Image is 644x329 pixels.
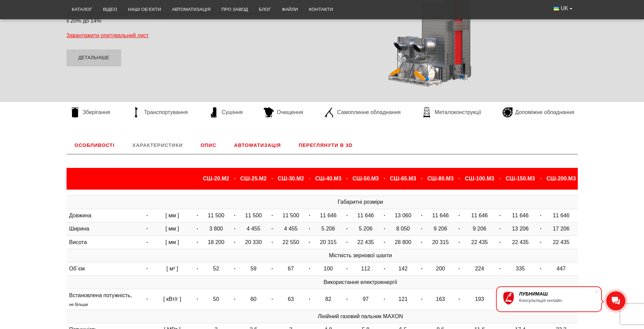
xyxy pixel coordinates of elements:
strong: · [384,176,385,181]
strong: · [421,239,422,245]
th: СШ-30.М2 [276,168,306,190]
button: UK [548,2,577,15]
strong: · [458,226,460,232]
td: 11 500 [276,209,306,222]
a: Файли [276,2,303,17]
strong: · [309,296,310,302]
td: Довжина [67,209,143,222]
td: 8 050 [388,222,418,236]
strong: · [309,239,310,245]
span: Сушіння [222,109,243,116]
td: [ кВт/г ] [151,289,194,310]
a: Особливості [67,136,123,154]
strong: · [234,226,235,232]
th: СШ-80.М3 [426,168,455,190]
td: 22 435 [545,236,577,249]
a: Блог [253,2,276,17]
td: 100 [313,262,343,276]
td: 60 [239,289,268,310]
strong: · [197,239,198,245]
td: 11 646 [504,209,537,222]
td: 97 [351,289,380,310]
td: 52 [201,262,231,276]
strong: · [458,213,460,218]
strong: · [271,213,273,218]
td: 59 [239,262,268,276]
td: 4 455 [276,222,306,236]
strong: · [309,226,310,232]
td: 13 206 [504,222,537,236]
strong: · [421,266,422,271]
strong: · [271,226,273,232]
td: 5 206 [351,222,380,236]
td: Лінійний газовий пальник MAXON [143,310,578,323]
strong: · [421,226,422,232]
a: Завантажити опитувальний лист [67,32,149,38]
strong: · [346,213,348,218]
div: Консультація онлайн. [519,298,594,303]
td: 11 646 [351,209,380,222]
strong: · [384,296,385,302]
td: 193 [463,289,496,310]
strong: · [197,266,198,271]
strong: · [234,176,235,181]
strong: · [499,266,500,271]
a: Характеристики [124,136,191,154]
strong: · [346,296,348,302]
strong: · [540,176,541,181]
td: 50 [201,289,231,310]
a: Автоматизація [166,2,216,17]
strong: · [499,213,500,218]
td: [ мм ] [151,222,194,236]
td: 200 [426,262,455,276]
a: Зберігання [67,107,114,117]
sub: не більше [69,302,88,307]
td: 28 800 [388,236,418,249]
td: 22 435 [463,236,496,249]
strong: · [458,239,460,245]
th: СШ-40.М3 [313,168,343,190]
td: 11 646 [426,209,455,222]
strong: · [146,266,148,271]
td: 11 500 [239,209,268,222]
strong: · [346,266,348,271]
span: Транспортування [144,109,188,116]
a: Очищення [260,107,307,117]
strong: · [499,239,500,245]
strong: · [271,266,273,271]
a: Металоконструкції [418,107,484,117]
strong: · [421,296,422,302]
strong: · [384,226,385,232]
th: СШ-20.М2 [201,168,231,190]
td: 163 [426,289,455,310]
td: 82 [313,289,343,310]
td: 11 646 [313,209,343,222]
td: 9 206 [426,222,455,236]
strong: · [234,213,235,218]
span: Очищення [277,109,303,116]
td: [ мм ] [151,236,194,249]
span: Металоконструкції [435,109,481,116]
a: Допоміжне обладнання [499,107,578,117]
td: Місткість зернової шахти [143,249,578,262]
td: 447 [545,262,577,276]
strong: · [384,213,385,218]
strong: · [421,176,422,181]
a: Автоматизація [226,136,289,154]
strong: · [197,226,198,232]
strong: · [197,213,198,218]
strong: · [458,176,460,181]
td: 112 [351,262,380,276]
strong: · [346,176,348,181]
strong: · [384,266,385,271]
td: 9 206 [463,222,496,236]
strong: · [540,266,541,271]
strong: · [146,239,148,245]
a: Самоплинне обладнання [321,107,404,117]
strong: · [146,226,148,232]
strong: · [309,266,310,271]
strong: · [346,226,348,232]
td: [ м³ ] [151,262,194,276]
strong: · [234,239,235,245]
